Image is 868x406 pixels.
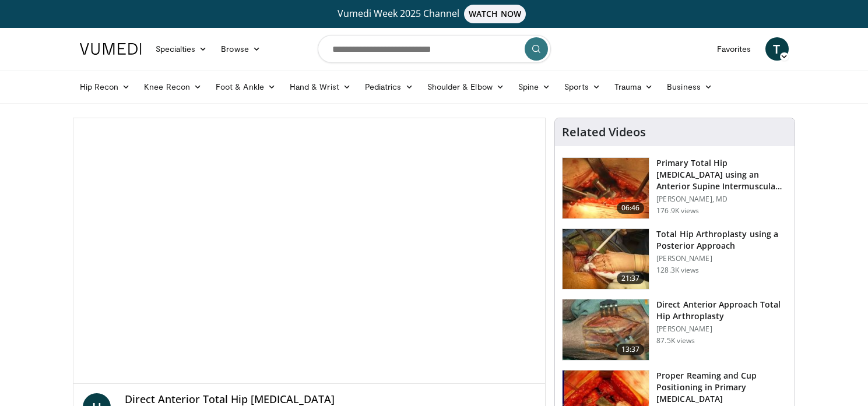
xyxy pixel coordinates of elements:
[765,37,789,61] a: T
[358,75,420,98] a: Pediatrics
[607,75,660,98] a: Trauma
[563,299,649,360] img: 294118_0000_1.png.150x105_q85_crop-smart_upscale.jpg
[710,37,758,61] a: Favorites
[656,266,699,275] p: 128.3K views
[420,75,511,98] a: Shoulder & Elbow
[656,157,788,192] h3: Primary Total Hip [MEDICAL_DATA] using an Anterior Supine Intermuscula…
[562,125,646,139] h4: Related Videos
[82,5,787,23] a: Vumedi Week 2025 ChannelWATCH NOW
[73,75,138,98] a: Hip Recon
[656,228,788,252] h3: Total Hip Arthroplasty using a Posterior Approach
[209,75,283,98] a: Foot & Ankle
[656,195,788,204] p: [PERSON_NAME], MD
[557,75,607,98] a: Sports
[149,37,215,61] a: Specialties
[656,299,788,322] h3: Direct Anterior Approach Total Hip Arthroplasty
[656,336,695,345] p: 87.5K views
[80,43,142,55] img: VuMedi Logo
[511,75,557,98] a: Spine
[656,254,788,263] p: [PERSON_NAME]
[660,75,719,98] a: Business
[214,37,268,61] a: Browse
[283,75,358,98] a: Hand & Wrist
[656,324,788,334] p: [PERSON_NAME]
[656,206,699,216] p: 176.9K views
[318,35,551,63] input: Search topics, interventions
[464,5,526,23] span: WATCH NOW
[137,75,209,98] a: Knee Recon
[562,228,788,290] a: 21:37 Total Hip Arthroplasty using a Posterior Approach [PERSON_NAME] 128.3K views
[562,157,788,219] a: 06:46 Primary Total Hip [MEDICAL_DATA] using an Anterior Supine Intermuscula… [PERSON_NAME], MD 1...
[656,370,788,405] h3: Proper Reaming and Cup Positioning in Primary [MEDICAL_DATA]
[73,118,546,384] video-js: Video Player
[617,273,645,284] span: 21:37
[617,202,645,214] span: 06:46
[563,229,649,290] img: 286987_0000_1.png.150x105_q85_crop-smart_upscale.jpg
[617,344,645,355] span: 13:37
[125,393,536,406] h4: Direct Anterior Total Hip [MEDICAL_DATA]
[562,299,788,361] a: 13:37 Direct Anterior Approach Total Hip Arthroplasty [PERSON_NAME] 87.5K views
[563,158,649,218] img: 263423_3.png.150x105_q85_crop-smart_upscale.jpg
